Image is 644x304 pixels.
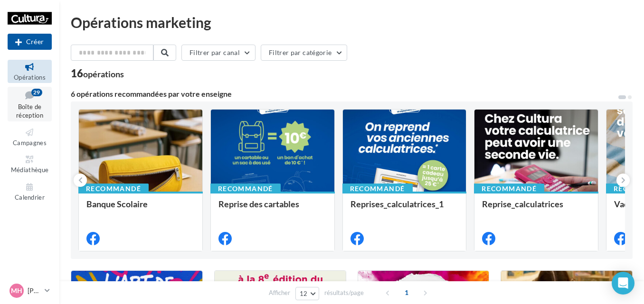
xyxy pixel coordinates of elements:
div: 6 opérations recommandées par votre enseigne [71,90,617,98]
div: Recommandé [474,184,544,194]
div: 16 [71,68,124,79]
a: MH [PERSON_NAME] [8,282,52,300]
div: 29 [31,89,42,96]
span: Banque Scolaire [86,199,148,209]
span: 12 [300,290,308,297]
button: Créer [8,34,52,50]
div: Recommandé [210,184,281,194]
span: Médiathèque [11,166,49,174]
div: Opérations marketing [71,15,633,29]
span: Afficher [269,288,290,297]
p: [PERSON_NAME] [28,286,41,295]
span: Reprise des cartables [218,199,299,209]
span: Reprises_calculatrices_1 [350,199,444,209]
div: Recommandé [342,184,413,194]
a: Calendrier [8,180,52,203]
span: Boîte de réception [16,103,43,120]
span: Calendrier [15,193,45,201]
button: 12 [295,287,320,300]
button: Filtrer par catégorie [261,45,347,61]
span: Opérations [14,74,46,81]
span: Reprise_calculatrices [482,199,563,209]
span: MH [11,286,22,295]
div: opérations [83,70,124,78]
div: Nouvelle campagne [8,34,52,50]
a: Opérations [8,60,52,83]
a: Médiathèque [8,152,52,175]
div: Open Intercom Messenger [612,272,635,295]
span: Campagnes [13,139,47,147]
span: résultats/page [324,288,364,297]
a: Campagnes [8,125,52,148]
div: Recommandé [78,184,149,194]
a: Boîte de réception29 [8,87,52,121]
button: Filtrer par canal [181,45,256,61]
span: 1 [399,285,414,300]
